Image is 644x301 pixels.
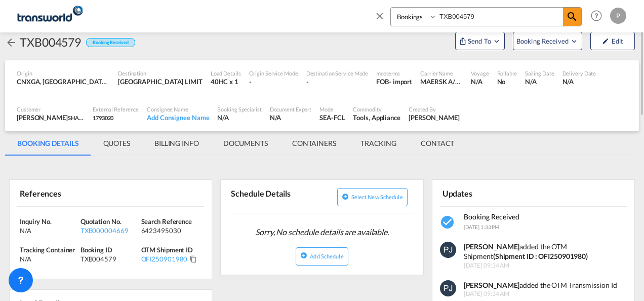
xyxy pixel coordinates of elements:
[141,246,193,254] span: OTM Shipment ID
[15,5,84,27] img: f753ae806dec11f0841701cdfdf085c0.png
[610,8,626,24] div: P
[211,69,241,77] div: Load Details
[142,131,211,156] md-tab-item: BILLING INFO
[440,280,456,296] img: 9seF9gAAAAGSURBVAMAowvrW6TakD8AAAAASUVORK5CYII=
[319,113,345,122] div: SEA-FCL
[409,113,460,122] div: Pratik Jaiswal
[5,131,466,156] md-pagination-wrapper: Use the left and right arrow keys to navigate between tabs
[296,247,348,266] button: icon-plus-circleAdd Schedule
[270,105,312,113] div: Document Expert
[319,105,345,113] div: Mode
[464,281,520,289] strong: [PERSON_NAME]
[563,8,581,26] span: icon-magnify
[20,254,78,264] div: N/A
[516,36,570,46] span: Booking Received
[471,77,489,86] div: N/A
[562,77,596,86] div: N/A
[464,224,500,230] span: [DATE] 1:33 PM
[211,77,241,86] div: 40HC x 1
[80,217,122,225] span: Quotation No.
[300,252,307,259] md-icon: icon-plus-circle
[93,105,139,113] div: External Reference
[566,11,578,23] md-icon: icon-magnify
[80,254,139,264] div: TXB004579
[348,131,409,156] md-tab-item: TRACKING
[68,114,122,122] span: SHARE LOGISTICS BV
[525,77,554,86] div: N/A
[588,7,610,25] div: Help
[337,188,408,206] button: icon-plus-circleSelect new schedule
[217,105,261,113] div: Booking Specialist
[5,34,20,50] div: icon-arrow-left
[20,217,52,225] span: Inquiry No.
[190,255,197,262] md-icon: Click to Copy
[464,242,628,261] div: added the OTM Shipment
[251,222,393,242] span: Sorry, No schedule details are available.
[141,254,188,264] div: OFI250901980
[351,194,403,200] span: Select new schedule
[464,212,519,221] span: Booking Received
[440,184,532,202] div: Updates
[118,77,203,86] div: ABU DHABI CITY LIMIT
[497,69,517,77] div: Rollable
[306,77,369,86] div: -
[353,113,400,122] div: Tools, Appliance
[5,131,91,156] md-tab-item: BOOKING DETAILS
[20,226,78,235] div: N/A
[280,131,348,156] md-tab-item: CONTAINERS
[602,37,609,45] md-icon: icon-pencil
[249,69,298,77] div: Origin Service Mode
[376,77,389,86] div: FOB
[420,77,463,86] div: MAERSK A/S / TDWC-DUBAI
[17,105,85,113] div: Customer
[141,217,192,225] span: Search Reference
[467,36,492,46] span: Send To
[342,193,349,200] md-icon: icon-plus-circle
[437,8,563,25] input: Enter Booking ID, Reference ID, Order ID
[590,32,635,50] button: icon-pencilEdit
[17,113,85,122] div: [PERSON_NAME]
[249,77,298,86] div: -
[420,69,463,77] div: Carrier Name
[310,253,343,259] span: Add Schedule
[409,131,466,156] md-tab-item: CONTACT
[513,32,582,50] button: Open demo menu
[588,7,605,24] span: Help
[86,38,135,48] div: Booking Received
[464,290,628,298] span: [DATE] 09:34 AM
[525,69,554,77] div: Sailing Date
[464,242,520,251] strong: [PERSON_NAME]
[464,261,628,270] span: [DATE] 09:34 AM
[497,77,517,86] div: No
[374,7,390,31] span: icon-close
[141,226,199,235] div: 6423495030
[440,242,456,258] img: 9seF9gAAAAGSURBVAMAowvrW6TakD8AAAAASUVORK5CYII=
[20,34,81,50] div: TXB004579
[440,214,456,231] md-icon: icon-checkbox-marked-circle
[80,226,139,235] div: TXB000004669
[270,113,312,122] div: N/A
[93,115,113,121] span: 1793020
[455,32,505,50] button: Open demo menu
[211,131,280,156] md-tab-item: DOCUMENTS
[464,280,628,290] div: added the OTM Transmission Id
[10,10,176,21] body: Editor, editor4
[20,246,75,254] span: Tracking Container
[471,69,489,77] div: Voyage
[17,77,110,86] div: CNXGA, Xingang, China, Greater China & Far East Asia, Asia Pacific
[353,105,400,113] div: Commodity
[228,184,320,209] div: Schedule Details
[374,10,385,21] md-icon: icon-close
[17,69,110,77] div: Origin
[217,113,261,122] div: N/A
[389,77,412,86] div: - import
[80,246,112,254] span: Booking ID
[5,36,17,49] md-icon: icon-arrow-left
[493,252,588,260] strong: (Shipment ID : OFI250901980)
[147,113,209,122] div: Add Consignee Name
[91,131,142,156] md-tab-item: QUOTES
[562,69,596,77] div: Delivery Date
[376,69,412,77] div: Incoterms
[17,184,109,202] div: References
